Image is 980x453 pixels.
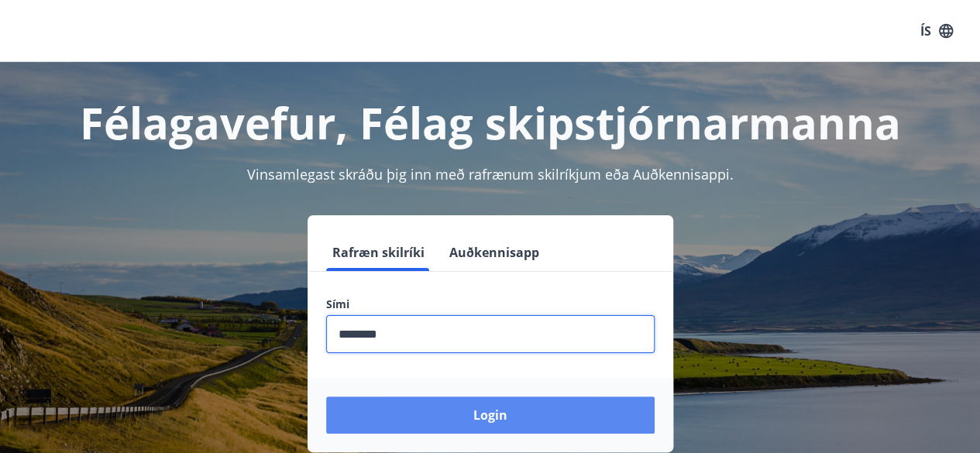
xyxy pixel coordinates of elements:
[19,93,961,152] h1: Félagavefur, Félag skipstjórnarmanna
[912,17,961,45] button: ÍS
[326,396,655,434] button: Login
[326,297,655,312] label: Sími
[326,234,431,271] button: Rafræn skilríki
[247,165,734,184] span: Vinsamlegast skráðu þig inn með rafrænum skilríkjum eða Auðkennisappi.
[443,234,545,271] button: Auðkennisapp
